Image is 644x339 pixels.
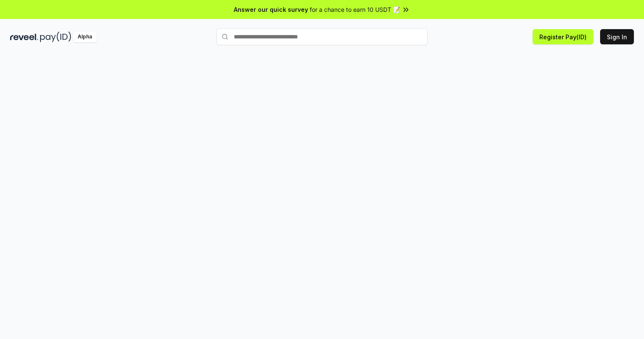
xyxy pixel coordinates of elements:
[600,29,634,44] button: Sign In
[533,29,593,44] button: Register Pay(ID)
[40,32,71,42] img: pay_id
[73,32,97,42] div: Alpha
[234,5,308,14] span: Answer our quick survey
[10,32,38,42] img: reveel_dark
[310,5,400,14] span: for a chance to earn 10 USDT 📝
